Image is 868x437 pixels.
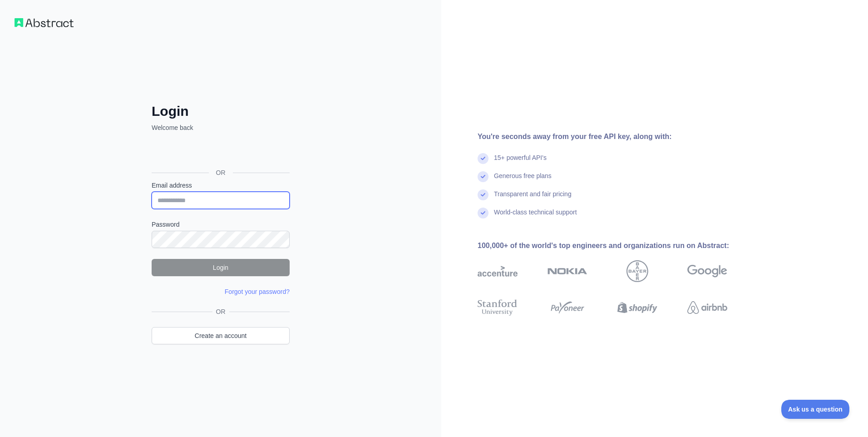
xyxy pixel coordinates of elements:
[147,142,292,162] iframe: Sign in with Google Button
[225,288,290,295] a: Forgot your password?
[212,307,229,316] span: OR
[547,298,587,318] img: payoneer
[478,240,756,251] div: 100,000+ of the world's top engineers and organizations run on Abstract:
[152,123,290,132] p: Welcome back
[478,208,488,218] img: check mark
[478,171,488,182] img: check mark
[494,189,572,208] div: Transparent and fair pricing
[152,103,290,119] h2: Login
[152,220,290,229] label: Password
[687,298,727,318] img: airbnb
[478,298,518,318] img: stanford university
[547,260,587,282] img: nokia
[152,327,290,344] a: Create an account
[478,131,756,142] div: You're seconds away from your free API key, along with:
[15,18,74,27] img: Workflow
[494,171,552,189] div: Generous free plans
[478,260,518,282] img: accenture
[494,208,577,226] div: World-class technical support
[617,298,657,318] img: shopify
[152,181,290,190] label: Email address
[152,259,290,276] button: Login
[478,153,488,164] img: check mark
[781,400,850,419] iframe: Toggle Customer Support
[494,153,547,171] div: 15+ powerful API's
[209,168,233,177] span: OR
[687,260,727,282] img: google
[626,260,648,282] img: bayer
[478,189,488,200] img: check mark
